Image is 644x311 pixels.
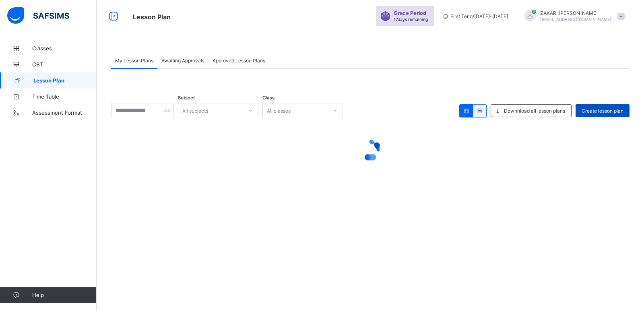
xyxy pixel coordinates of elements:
[32,109,97,116] span: Assessment Format
[582,108,623,114] span: Create lesson plan
[33,77,97,84] span: Lesson Plan
[32,45,97,51] span: Classes
[32,61,97,68] span: CBT
[32,93,97,100] span: Time Table
[380,11,390,21] img: sticker-purple.71386a28dfed39d6af7621340158ba97.svg
[178,95,195,101] span: Subject
[161,58,204,64] span: Awaiting Approvals
[115,58,153,64] span: My Lesson Plans
[442,13,508,19] span: session/term information
[262,95,275,101] span: Class
[213,58,265,64] span: Approved Lesson Plans
[504,108,565,114] span: Downnload all lesson plans
[267,103,291,118] div: All classes
[182,103,208,118] div: All subjects
[32,292,96,298] span: Help
[394,17,428,22] span: 17 days remaining
[394,10,426,16] span: Grace Period
[540,10,611,16] span: ZAKARI [PERSON_NAME]
[133,13,171,21] span: Lesson Plan
[516,10,629,23] div: ZAKARIAHMED
[540,17,611,22] span: [EMAIL_ADDRESS][DOMAIN_NAME]
[7,7,69,24] img: safsims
